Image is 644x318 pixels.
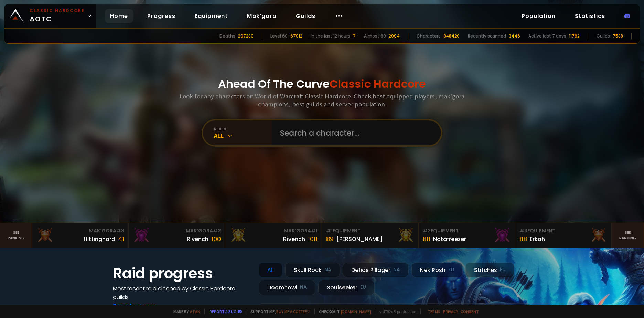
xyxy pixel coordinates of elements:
h1: Ahead Of The Curve [218,76,426,92]
div: Hittinghard [84,235,115,243]
span: # 2 [213,227,221,234]
span: AOTC [30,8,85,24]
div: 3446 [509,33,520,39]
span: # 1 [326,227,333,234]
input: Search a character... [276,120,433,145]
div: 88 [519,234,527,244]
h1: Raid progress [113,263,250,284]
div: Notafreezer [433,235,466,243]
div: Mak'Gora [229,227,318,234]
a: Seeranking [612,223,644,248]
a: Statistics [569,9,611,23]
span: Checkout [314,309,371,314]
a: #2Equipment88Notafreezer [419,223,515,248]
div: All [259,263,282,277]
a: Progress [142,9,181,23]
div: Active last 7 days [528,33,566,39]
div: 100 [211,234,221,244]
div: Equipment [326,227,414,234]
div: Deaths [219,33,235,39]
small: EU [448,266,454,273]
div: Level 60 [270,33,288,39]
div: Mak'Gora [133,227,221,234]
div: 7538 [613,33,623,39]
div: 89 [326,234,334,244]
a: Buy me a coffee [276,309,310,314]
a: See all progress [113,302,158,310]
a: Guilds [290,9,321,23]
div: 41 [118,234,124,244]
h3: Look for any characters on World of Warcraft Classic Hardcore. Check best equipped players, mak'g... [177,92,467,108]
div: 207280 [238,33,254,39]
div: 7 [353,33,356,39]
div: 100 [308,234,318,244]
a: Classic HardcoreAOTC [4,4,96,28]
div: Defias Pillager [343,263,409,277]
span: # 3 [519,227,527,234]
div: realm [214,126,272,131]
small: Classic Hardcore [30,8,85,14]
a: a fan [190,309,200,314]
div: Erkah [530,235,545,243]
a: #3Equipment88Erkah [515,223,612,248]
span: # 1 [311,227,318,234]
small: NA [300,284,307,291]
div: Stitches [465,263,514,277]
div: Doomhowl [259,280,315,295]
span: # 2 [423,227,431,234]
div: In the last 12 hours [311,33,350,39]
div: Recently scanned [468,33,506,39]
span: Classic Hardcore [330,76,426,92]
a: Population [516,9,561,23]
div: Almost 60 [364,33,386,39]
div: Equipment [423,227,511,234]
div: Guilds [597,33,610,39]
h4: Most recent raid cleaned by Classic Hardcore guilds [113,284,250,301]
small: NA [393,266,400,273]
a: Mak'Gora#3Hittinghard41 [32,223,129,248]
a: Mak'Gora#1Rîvench100 [225,223,322,248]
a: Report a bug [210,309,236,314]
div: Skull Rock [285,263,340,277]
a: Privacy [443,309,458,314]
a: Home [105,9,133,23]
div: Mak'Gora [36,227,125,234]
a: [DOMAIN_NAME] [341,309,371,314]
div: Equipment [519,227,608,234]
div: Characters [417,33,441,39]
small: NA [324,266,331,273]
span: Support me, [246,309,310,314]
a: Mak'gora [241,9,282,23]
a: Mak'Gora#2Rivench100 [129,223,225,248]
div: Rivench [187,235,208,243]
div: 2094 [389,33,400,39]
div: 67912 [290,33,302,39]
a: Consent [461,309,479,314]
div: Soulseeker [318,280,375,295]
a: #1Equipment89[PERSON_NAME] [322,223,419,248]
span: # 3 [116,227,124,234]
div: All [214,131,272,139]
span: v. d752d5 - production [375,309,416,314]
span: Made by [169,309,200,314]
div: Rîvench [283,235,305,243]
div: [PERSON_NAME] [336,235,383,243]
a: Terms [428,309,440,314]
div: 848420 [443,33,460,39]
small: EU [500,266,506,273]
small: EU [360,284,366,291]
div: Nek'Rosh [411,263,463,277]
div: 11762 [569,33,580,39]
div: 88 [423,234,430,244]
a: Equipment [189,9,233,23]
